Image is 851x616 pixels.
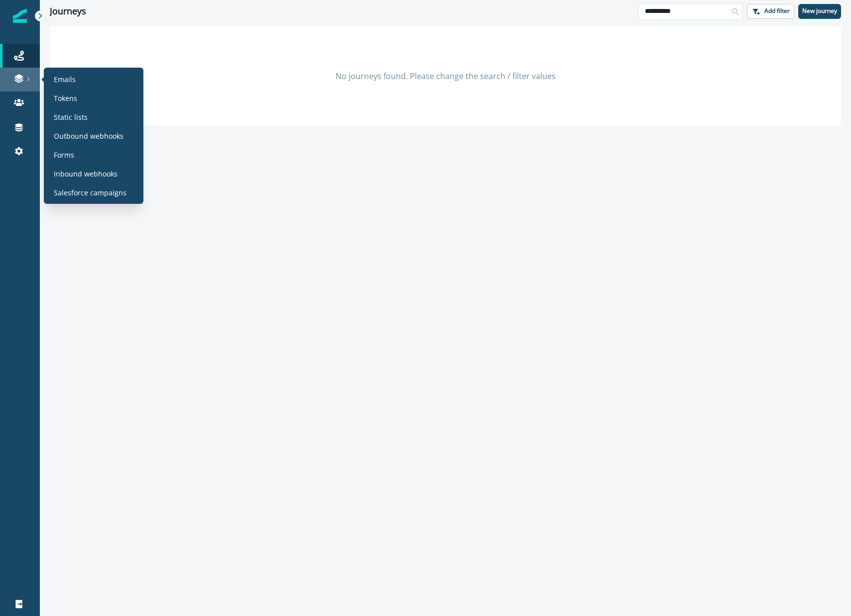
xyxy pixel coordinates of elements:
[54,149,74,160] p: Forms
[764,7,790,14] p: Add filter
[54,111,88,122] p: Static lists
[54,92,77,103] p: Tokens
[48,109,139,124] a: Static lists
[13,9,27,23] img: Inflection
[48,147,139,162] a: Forms
[50,6,86,17] h1: Journeys
[48,128,139,143] a: Outbound webhooks
[48,72,139,87] a: Emails
[802,7,837,14] p: New journey
[747,4,794,19] button: Add filter
[48,90,139,105] a: Tokens
[54,187,126,197] p: Salesforce campaigns
[54,130,123,141] p: Outbound webhooks
[50,26,841,126] div: No journeys found. Please change the search / filter values
[54,168,118,178] p: Inbound webhooks
[54,74,76,84] p: Emails
[48,185,139,200] a: Salesforce campaigns
[798,4,841,19] button: New journey
[48,166,139,181] a: Inbound webhooks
